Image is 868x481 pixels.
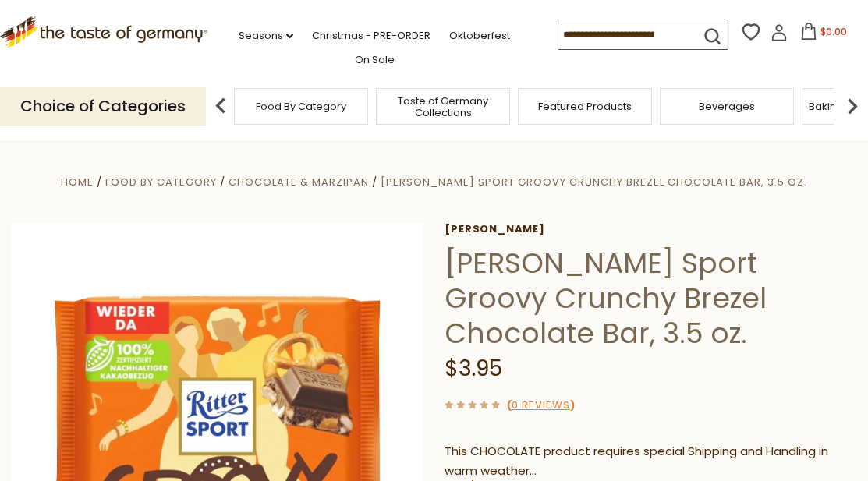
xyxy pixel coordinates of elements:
a: Christmas - PRE-ORDER [312,27,430,44]
p: This CHOCOLATE product requires special Shipping and Handling in warm weather [445,442,856,481]
a: On Sale [355,51,395,69]
span: $0.00 [820,25,847,38]
img: next arrow [837,90,868,122]
h1: [PERSON_NAME] Sport Groovy Crunchy Brezel Chocolate Bar, 3.5 oz. [445,246,856,351]
a: Taste of Germany Collections [381,95,505,118]
a: Featured Products [538,101,632,112]
a: Chocolate & Marzipan [229,175,369,189]
a: [PERSON_NAME] [445,223,856,235]
a: Beverages [699,101,755,112]
img: previous arrow [205,90,236,122]
button: $0.00 [791,23,857,46]
a: Oktoberfest [449,27,510,44]
a: Food By Category [105,175,217,189]
a: Food By Category [256,101,346,112]
a: Seasons [239,27,293,44]
a: 0 Reviews [512,398,570,414]
a: Home [61,175,94,189]
span: $3.95 [445,353,502,384]
a: [PERSON_NAME] Sport Groovy Crunchy Brezel Chocolate Bar, 3.5 oz. [381,175,807,189]
span: ( ) [507,398,575,412]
